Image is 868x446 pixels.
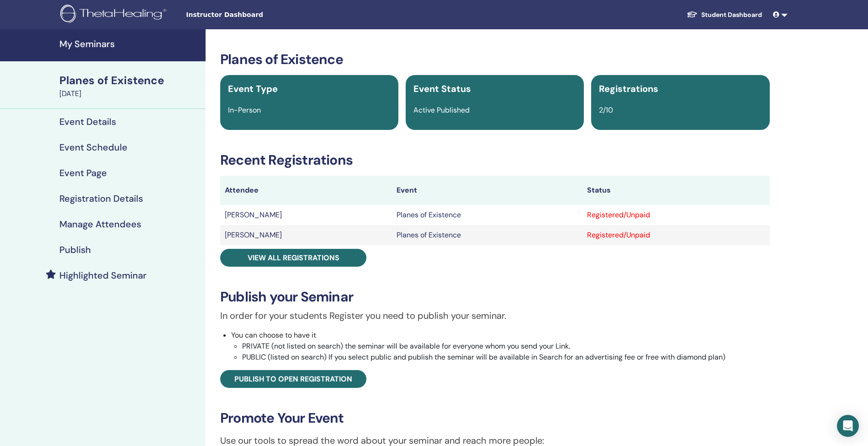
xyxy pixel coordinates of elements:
th: Attendee [220,176,392,205]
h3: Recent Registrations [220,152,770,168]
p: In order for your students Register you need to publish your seminar. [220,309,770,322]
a: Student Dashboard [679,6,769,23]
h4: Registration Details [59,193,143,204]
th: Status [582,176,770,205]
img: graduation-cap-white.svg [687,11,698,18]
div: Registered/Unpaid [587,230,765,241]
span: Publish to open registration [234,374,352,384]
div: Open Intercom Messenger [837,415,859,437]
td: Planes of Existence [392,205,582,225]
span: Event Type [228,83,278,95]
h4: Event Page [59,167,107,178]
li: PUBLIC (listed on search) If you select public and publish the seminar will be available in Searc... [242,352,770,363]
td: [PERSON_NAME] [220,205,392,225]
h4: Publish [59,244,91,255]
td: Planes of Existence [392,225,582,245]
a: Planes of Existence[DATE] [54,73,206,99]
span: Instructor Dashboard [186,10,323,20]
h4: Event Schedule [59,142,127,153]
span: In-Person [228,105,261,115]
h4: Highlighted Seminar [59,270,147,281]
span: Active Published [413,105,470,115]
span: View all registrations [248,253,339,263]
div: Registered/Unpaid [587,210,765,220]
h4: Manage Attendees [59,219,141,230]
h3: Publish your Seminar [220,289,770,305]
img: logo.png [60,5,169,25]
a: View all registrations [220,249,366,267]
h3: Planes of Existence [220,51,770,68]
a: Publish to open registration [220,370,366,388]
span: Registrations [599,83,658,95]
span: Event Status [413,83,471,95]
th: Event [392,176,582,205]
div: Planes of Existence [59,73,200,88]
h4: My Seminars [59,38,200,49]
td: [PERSON_NAME] [220,225,392,245]
li: You can choose to have it [231,330,770,363]
div: [DATE] [59,88,200,99]
li: PRIVATE (not listed on search) the seminar will be available for everyone whom you send your Link. [242,341,770,352]
h3: Promote Your Event [220,410,770,426]
h4: Event Details [59,116,116,127]
span: 2/10 [599,105,613,115]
